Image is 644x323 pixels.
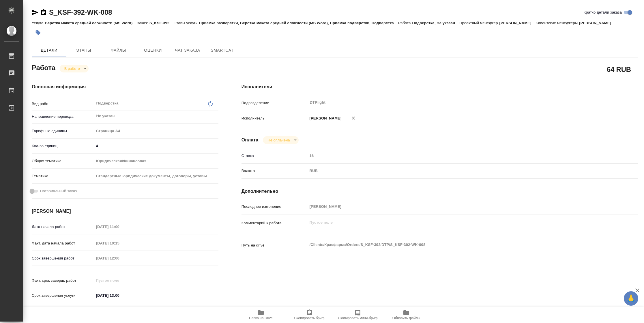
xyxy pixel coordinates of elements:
input: ✎ Введи что-нибудь [94,142,218,150]
p: Тематика [32,173,94,179]
p: Факт. срок заверш. работ [32,278,94,283]
p: Направление перевода [32,114,94,120]
a: S_KSF-392-WK-008 [49,8,112,16]
button: Скопировать ссылку [40,9,47,16]
p: Кол-во единиц [32,143,94,149]
p: Подверстка, Не указан [412,21,460,25]
div: В работе [263,136,298,144]
input: Пустое поле [94,239,145,247]
button: Скопировать бриф [285,307,334,323]
p: Вид работ [32,101,94,107]
p: Верстка макета средней сложности (MS Word) [45,21,137,25]
p: [PERSON_NAME] [308,115,342,121]
p: [PERSON_NAME] [579,21,615,25]
h4: Исполнители [241,83,638,90]
p: S_KSF-392 [149,21,174,25]
h4: Дополнительно [241,188,638,195]
h4: Основная информация [32,83,218,90]
div: Юридическая/Финансовая [94,156,218,166]
h2: 64 RUB [607,64,631,74]
button: В работе [63,66,82,71]
p: Комментарий к работе [241,220,308,226]
p: Тарифные единицы [32,128,94,134]
span: Папка на Drive [249,316,273,320]
button: Удалить исполнителя [347,112,360,124]
span: 🙏 [626,292,636,305]
h2: Работа [32,62,55,72]
input: Пустое поле [94,254,145,262]
span: Оценки [139,47,167,54]
div: RUB [308,166,605,176]
p: Проектный менеджер [459,21,499,25]
p: Срок завершения работ [32,255,94,261]
p: Путь на drive [241,242,308,248]
p: Исполнитель [241,115,308,121]
span: Кратко детали заказа [584,10,622,15]
p: [PERSON_NAME] [499,21,536,25]
span: Скопировать бриф [294,316,324,320]
button: Обновить файлы [382,307,430,323]
p: Дата начала работ [32,224,94,230]
input: Пустое поле [94,223,145,231]
p: Валюта [241,168,308,174]
button: Скопировать мини-бриф [334,307,382,323]
p: Последнее изменение [241,204,308,210]
input: Пустое поле [94,276,145,285]
span: Чат заказа [174,47,201,54]
button: 🙏 [624,291,638,306]
p: Услуга [32,21,45,25]
span: Нотариальный заказ [40,188,77,194]
div: Стандартные юридические документы, договоры, уставы [94,171,218,181]
button: Добавить тэг [32,26,44,39]
div: В работе [60,65,89,72]
span: Обновить файлы [392,316,420,320]
p: Общая тематика [32,158,94,164]
div: Страница А4 [94,126,218,136]
h4: [PERSON_NAME] [32,208,218,215]
button: Скопировать ссылку для ЯМессенджера [32,9,39,16]
span: Детали [35,47,63,54]
span: Скопировать мини-бриф [338,316,377,320]
p: Клиентские менеджеры [536,21,579,25]
button: Не оплачена [266,138,291,143]
h4: Оплата [241,137,259,143]
span: Файлы [104,47,132,54]
input: Пустое поле [308,152,605,160]
p: Заказ: [137,21,149,25]
p: Срок завершения услуги [32,293,94,298]
span: Этапы [70,47,98,54]
p: Подразделение [241,100,308,106]
p: Приемка разверстки, Верстка макета средней сложности (MS Word), Приемка подверстки, Подверстка [199,21,398,25]
p: Факт. дата начала работ [32,240,94,246]
span: SmartCat [208,47,236,54]
textarea: /Clients/Красфарма/Orders/S_KSF-392/DTP/S_KSF-392-WK-008 [308,240,605,250]
button: Папка на Drive [237,307,285,323]
p: Этапы услуги [174,21,199,25]
input: ✎ Введи что-нибудь [94,291,145,300]
input: Пустое поле [308,202,605,211]
p: Ставка [241,153,308,159]
p: Работа [398,21,412,25]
